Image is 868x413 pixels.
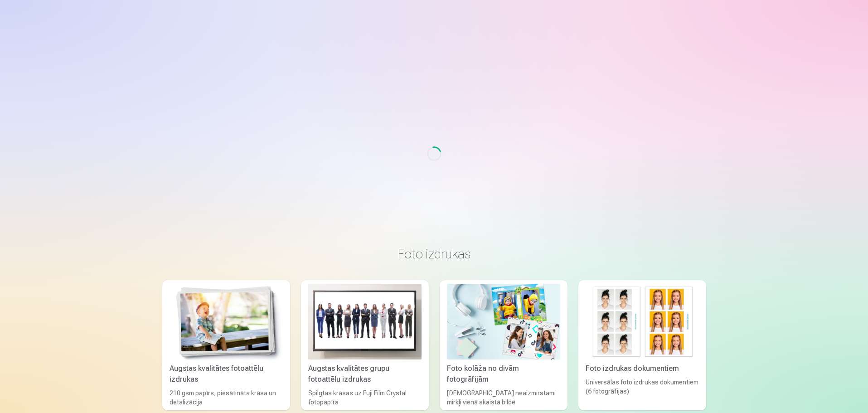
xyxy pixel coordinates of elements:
img: Foto izdrukas dokumentiem [586,284,699,360]
img: Augstas kvalitātes fotoattēlu izdrukas [170,284,283,360]
a: Augstas kvalitātes grupu fotoattēlu izdrukasAugstas kvalitātes grupu fotoattēlu izdrukasSpilgtas ... [301,280,429,410]
img: Augstas kvalitātes grupu fotoattēlu izdrukas [308,284,422,360]
div: Augstas kvalitātes grupu fotoattēlu izdrukas [305,363,425,385]
div: 210 gsm papīrs, piesātināta krāsa un detalizācija [166,389,286,407]
div: Foto izdrukas dokumentiem [582,363,703,374]
div: Spilgtas krāsas uz Fuji Film Crystal fotopapīra [305,389,425,407]
div: Augstas kvalitātes fotoattēlu izdrukas [166,363,286,385]
div: Universālas foto izdrukas dokumentiem (6 fotogrāfijas) [582,378,703,407]
a: Foto kolāža no divām fotogrāfijāmFoto kolāža no divām fotogrāfijām[DEMOGRAPHIC_DATA] neaizmirstam... [440,280,567,410]
img: Foto kolāža no divām fotogrāfijām [447,284,560,360]
a: Foto izdrukas dokumentiemFoto izdrukas dokumentiemUniversālas foto izdrukas dokumentiem (6 fotogr... [578,280,706,410]
div: [DEMOGRAPHIC_DATA] neaizmirstami mirkļi vienā skaistā bildē [443,389,564,407]
a: Augstas kvalitātes fotoattēlu izdrukasAugstas kvalitātes fotoattēlu izdrukas210 gsm papīrs, piesā... [162,280,290,410]
h3: Foto izdrukas [170,246,699,262]
div: Foto kolāža no divām fotogrāfijām [443,363,564,385]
